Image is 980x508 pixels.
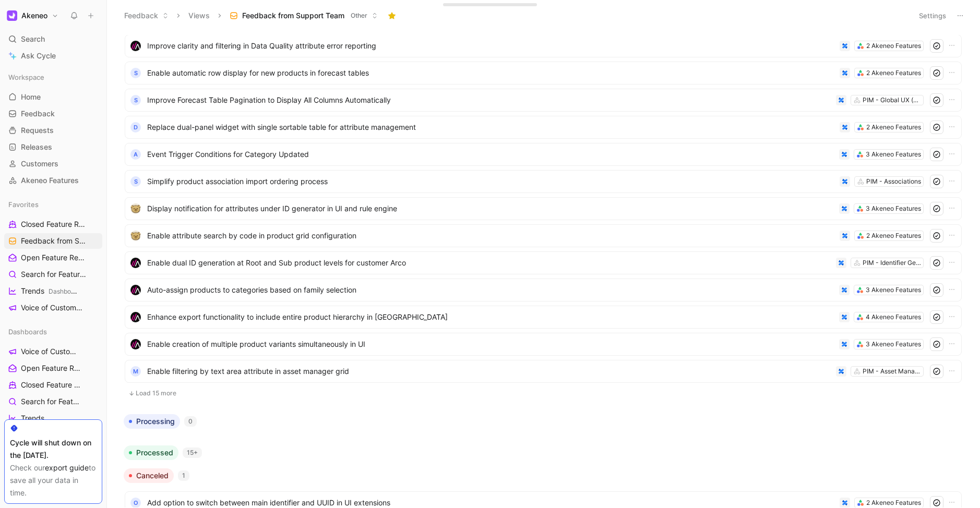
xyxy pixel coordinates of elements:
[125,143,962,166] a: AEvent Trigger Conditions for Category Updated3 Akeneo Features
[866,203,921,214] div: 3 Akeneo Features
[4,324,102,476] div: DashboardsVoice of CustomersOpen Feature RequestsClosed Feature RequestsSearch for Feature Reques...
[21,175,79,186] span: Akeneo Features
[130,41,141,51] img: logo
[147,67,835,79] span: Enable automatic row display for new products in forecast tables
[125,306,962,329] a: logoEnhance export functionality to include entire product hierarchy in [GEOGRAPHIC_DATA]4 Akeneo...
[147,338,835,350] span: Enable creation of multiple product variants simultaneously in UI
[8,72,44,82] span: Workspace
[130,149,141,160] div: A
[4,31,102,47] div: Search
[147,202,835,215] span: Display notification for attributes under ID generator in UI and rule engine
[4,283,102,299] a: TrendsDashboards
[125,197,962,220] a: logoDisplay notification for attributes under ID generator in UI and rule engine3 Akeneo Features
[124,445,178,460] button: Processed
[184,416,197,427] div: 0
[147,40,835,52] span: Improve clarity and filtering in Data Quality attribute error reporting
[119,8,173,23] button: Feedback
[21,303,84,313] span: Voice of Customers
[147,175,835,188] span: Simplify product association import ordering process
[21,33,45,45] span: Search
[866,41,921,51] div: 2 Akeneo Features
[130,231,141,241] img: logo
[125,116,962,139] a: DReplace dual-panel widget with single sortable table for attribute management2 Akeneo Features
[866,149,921,160] div: 3 Akeneo Features
[10,437,97,462] div: Cycle will shut down on the [DATE].
[4,410,102,426] a: Trends
[21,269,87,280] span: Search for Feature Requests
[4,233,102,249] a: Feedback from Support Team
[4,344,102,359] a: Voice of Customers
[130,285,141,295] img: logo
[147,284,835,296] span: Auto-assign products to categories based on family selection
[4,216,102,232] a: Closed Feature Requests
[136,447,173,458] span: Processed
[351,10,367,21] span: Other
[866,312,921,322] div: 4 Akeneo Features
[21,413,44,424] span: Trends
[242,10,344,21] span: Feedback from Support Team
[125,333,962,356] a: logoEnable creation of multiple product variants simultaneously in UI3 Akeneo Features
[10,462,97,499] div: Check our to save all your data in time.
[147,257,832,269] span: Enable dual ID generation at Root and Sub product levels for customer Arco
[178,470,189,481] div: 1
[866,285,921,295] div: 3 Akeneo Features
[4,197,102,212] div: Favorites
[125,62,962,84] a: SEnable automatic row display for new products in forecast tables2 Akeneo Features
[21,125,54,136] span: Requests
[125,360,962,383] a: MEnable filtering by text area attribute in asset manager gridPIM - Asset Manager
[130,258,141,268] img: logo
[7,10,17,21] img: Akeneo
[130,68,141,78] div: S
[21,219,86,230] span: Closed Feature Requests
[8,199,39,210] span: Favorites
[4,173,102,188] a: Akeneo Features
[21,363,81,373] span: Open Feature Requests
[147,229,835,242] span: Enable attribute search by code in product grid configuration
[147,94,832,106] span: Improve Forecast Table Pagination to Display All Columns Automatically
[136,416,175,427] span: Processing
[147,121,835,134] span: Replace dual-panel widget with single sortable table for attribute management
[125,387,962,400] button: Load 15 more
[4,8,61,23] button: AkeneoAkeneo
[4,156,102,172] a: Customers
[21,92,41,102] span: Home
[119,445,967,460] div: Processed15+
[866,176,921,187] div: PIM - Associations
[124,414,180,429] button: Processing
[136,470,169,481] span: Canceled
[866,122,921,132] div: 2 Akeneo Features
[184,8,214,23] button: Views
[119,414,967,437] div: Processing0
[4,123,102,138] a: Requests
[4,377,102,393] a: Closed Feature Requests
[21,236,88,247] span: Feedback from Support Team
[866,231,921,241] div: 2 Akeneo Features
[21,50,56,62] span: Ask Cycle
[130,366,141,377] div: M
[4,89,102,105] a: Home
[866,498,921,508] div: 2 Akeneo Features
[130,498,141,508] div: O
[49,287,83,295] span: Dashboards
[125,224,962,247] a: logoEnable attribute search by code in product grid configuration2 Akeneo Features
[125,34,962,57] a: logoImprove clarity and filtering in Data Quality attribute error reporting2 Akeneo Features
[21,252,86,263] span: Open Feature Requests
[866,339,921,349] div: 3 Akeneo Features
[225,8,383,23] button: Feedback from Support TeamOther
[21,142,52,152] span: Releases
[147,365,832,378] span: Enable filtering by text area attribute in asset manager grid
[21,108,55,119] span: Feedback
[125,251,962,274] a: logoEnable dual ID generation at Root and Sub product levels for customer ArcoPIM - Identifier Ge...
[4,48,102,64] a: Ask Cycle
[125,170,962,193] a: SSimplify product association import ordering processPIM - Associations
[4,106,102,122] a: Feedback
[130,203,141,214] img: logo
[130,312,141,322] img: logo
[130,95,141,105] div: S
[21,380,82,390] span: Closed Feature Requests
[130,176,141,187] div: S
[4,267,102,282] a: Search for Feature Requests
[21,159,58,169] span: Customers
[863,95,921,105] div: PIM - Global UX (cross-features, responsive, etc.)
[866,68,921,78] div: 2 Akeneo Features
